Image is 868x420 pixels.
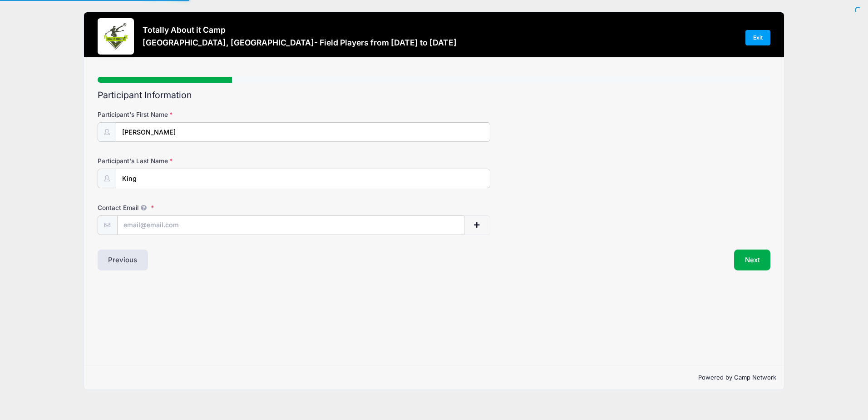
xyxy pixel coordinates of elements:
p: Powered by Camp Network [92,373,777,382]
label: Participant's Last Name [98,156,322,165]
a: Exit [745,30,771,45]
h3: [GEOGRAPHIC_DATA], [GEOGRAPHIC_DATA]- Field Players from [DATE] to [DATE] [143,38,457,47]
span: We will send confirmations, payment reminders, and custom email messages to each address listed. ... [138,204,149,211]
button: Next [734,250,771,270]
label: Contact Email [98,203,322,212]
label: Participant's First Name [98,110,322,119]
input: email@email.com [117,215,464,235]
button: Previous [98,250,148,270]
h2: Participant Information [98,90,771,100]
input: Participant's Last Name [116,169,490,188]
input: Participant's First Name [116,122,490,142]
h3: Totally About it Camp [143,25,457,35]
